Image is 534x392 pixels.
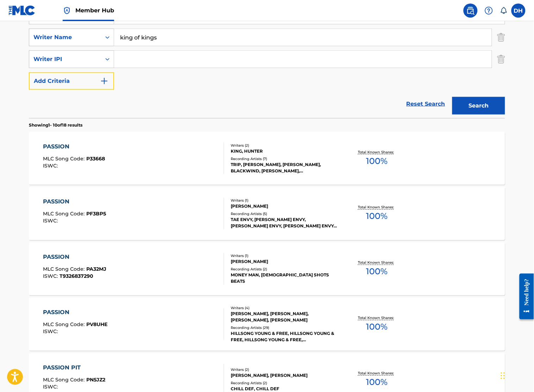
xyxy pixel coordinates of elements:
div: PASSION PIT [43,364,106,372]
span: PN5JZ2 [87,377,106,383]
div: Writers ( 1 ) [231,253,337,259]
div: [PERSON_NAME] [231,203,337,210]
div: [PERSON_NAME] [231,259,337,265]
a: PASSIONMLC Song Code:PF3BP5ISWC:Writers (1)[PERSON_NAME]Recording Artists (5)TAE ENVY, [PERSON_NA... [29,187,505,240]
img: search [466,6,475,15]
div: User Menu [511,4,526,18]
div: HILLSONG YOUNG & FREE, HILLSONG YOUNG & FREE, HILLSONG YOUNG & FREE, [PERSON_NAME] & FREE, [PERSO... [231,331,337,343]
span: ISWC : [43,329,60,335]
span: Member Hub [75,6,114,14]
button: Search [452,97,505,115]
img: 9d2ae6d4665cec9f34b9.svg [100,77,108,85]
span: PV8UHE [87,321,108,328]
a: PASSIONMLC Song Code:PA32MJISWC:T9326837290Writers (1)[PERSON_NAME]Recording Artists (2)MONEY MAN... [29,243,505,295]
span: 100 % [366,265,387,278]
span: MLC Song Code : [43,377,87,383]
form: Search Form [29,7,505,118]
div: Writer IPI [33,55,97,63]
div: Writer Name [33,33,97,42]
div: Recording Artists ( 29 ) [231,325,337,331]
div: [PERSON_NAME], [PERSON_NAME], [PERSON_NAME], [PERSON_NAME] [231,311,337,324]
span: 100 % [366,210,387,223]
div: Writers ( 2 ) [231,143,337,148]
div: Writers ( 2 ) [231,367,337,373]
p: Total Known Shares: [358,316,396,321]
a: Reset Search [403,96,449,112]
span: ISWC : [43,163,60,169]
div: Recording Artists ( 2 ) [231,381,337,386]
p: Total Known Shares: [358,371,396,376]
p: Total Known Shares: [358,205,396,210]
div: Recording Artists ( 7 ) [231,156,337,161]
div: MONEY MAN, [DEMOGRAPHIC_DATA] SHOTS BEATS [231,272,337,285]
div: KING, HUNTER [231,148,337,154]
a: PASSIONMLC Song Code:PV8UHEISWC:Writers (4)[PERSON_NAME], [PERSON_NAME], [PERSON_NAME], [PERSON_N... [29,298,505,351]
p: Total Known Shares: [358,149,396,155]
div: Recording Artists ( 5 ) [231,212,337,217]
span: 100 % [366,155,387,167]
img: help [485,6,493,15]
img: Delete Criterion [497,50,505,68]
img: MLC Logo [8,5,36,16]
a: Public Search [464,4,478,18]
div: Writers ( 1 ) [231,198,337,203]
span: PA32MJ [87,266,107,272]
div: Drag [501,365,505,386]
img: Delete Criterion [497,29,505,46]
div: Notifications [500,7,507,14]
span: T9326837290 [60,273,94,280]
span: MLC Song Code : [43,266,87,272]
iframe: Chat Widget [499,358,534,392]
button: Add Criteria [29,72,114,90]
div: Help [482,4,496,18]
span: ISWC : [43,273,60,280]
span: MLC Song Code : [43,321,87,328]
div: TAE ENVY, [PERSON_NAME] ENVY, [PERSON_NAME] ENVY, [PERSON_NAME] ENVY, TAE ENVY [231,217,337,229]
span: ISWC : [43,218,60,224]
div: PASSION [43,308,108,317]
span: 100 % [366,376,387,389]
div: TRIP, [PERSON_NAME], [PERSON_NAME], BLACKWIND, [PERSON_NAME],[PERSON_NAME],[PERSON_NAME],[PERSON_... [231,161,337,174]
div: Writers ( 4 ) [231,306,337,311]
span: MLC Song Code : [43,155,87,162]
iframe: Resource Center [514,268,534,325]
div: [PERSON_NAME], [PERSON_NAME] [231,373,337,379]
span: PF3BP5 [87,211,106,217]
div: PASSION [43,198,106,206]
div: PASSION [43,142,105,151]
span: MLC Song Code : [43,211,87,217]
img: Top Rightsholder [63,6,71,15]
div: PASSION [43,253,107,262]
p: Total Known Shares: [358,260,396,265]
a: PASSIONMLC Song Code:P33668ISWC:Writers (2)KING, HUNTERRecording Artists (7)TRIP, [PERSON_NAME], ... [29,132,505,185]
span: P33668 [87,155,105,162]
span: ISWC : [43,384,60,390]
span: 100 % [366,321,387,333]
p: Showing 1 - 10 of 18 results [29,122,82,128]
div: Recording Artists ( 2 ) [231,267,337,272]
